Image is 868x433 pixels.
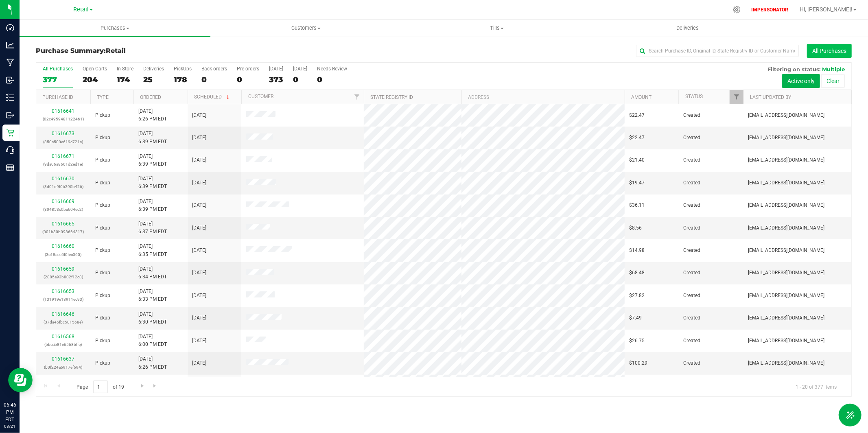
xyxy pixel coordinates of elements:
p: (b0f224a6917ef694) [41,363,85,371]
input: 1 [93,381,108,393]
inline-svg: Call Center [6,146,14,154]
span: [EMAIL_ADDRESS][DOMAIN_NAME] [748,359,825,367]
a: Scheduled [194,94,231,100]
div: Manage settings [732,6,742,13]
span: Multiple [822,66,845,72]
div: In Store [117,66,133,72]
span: 1 - 20 of 377 items [789,381,843,393]
span: [EMAIL_ADDRESS][DOMAIN_NAME] [748,224,825,232]
p: (2885a93b802f12c8) [41,273,85,281]
div: PickUps [174,66,192,72]
a: Amount [631,94,652,100]
span: [DATE] 6:37 PM EDT [138,220,167,236]
a: 01616665 [52,221,74,227]
span: [DATE] [192,337,207,345]
span: Pickup [95,224,110,232]
p: 08/21 [4,423,16,429]
inline-svg: Inventory [6,94,14,102]
p: IMPERSONATOR [748,6,791,13]
inline-svg: Manufacturing [6,59,14,67]
span: Pickup [95,134,110,142]
span: Created [683,247,700,254]
span: [DATE] 6:39 PM EDT [138,198,167,213]
div: Pre-orders [237,66,259,72]
span: Pickup [95,337,110,345]
span: [DATE] [192,112,207,119]
span: [DATE] [192,201,207,209]
a: Status [685,94,703,99]
span: [DATE] [192,247,207,254]
a: Purchase ID [42,94,73,100]
span: [DATE] 6:00 PM EDT [138,333,167,348]
span: $68.48 [630,269,645,277]
p: (02c4959481122461) [41,115,85,123]
a: Last Updated By [750,94,791,100]
a: Purchases [20,20,210,37]
span: Created [683,112,700,119]
span: Hi, [PERSON_NAME]! [800,6,853,13]
a: Go to the last page [149,381,161,391]
span: $21.40 [630,156,645,164]
span: [DATE] [192,156,207,164]
a: 01616671 [52,153,74,159]
span: [EMAIL_ADDRESS][DOMAIN_NAME] [748,179,825,187]
span: Created [683,156,700,164]
a: 01616659 [52,266,74,272]
p: (850c500e619c721c) [41,138,85,146]
span: [EMAIL_ADDRESS][DOMAIN_NAME] [748,112,825,119]
a: 01616653 [52,289,74,294]
a: Deliveries [592,20,783,37]
span: Pickup [95,156,110,164]
p: (304853c0ba604ec2) [41,206,85,213]
span: Customers [211,24,401,32]
a: Customer [248,94,273,99]
span: $7.49 [630,314,642,322]
span: Created [683,201,700,209]
th: Address [461,90,625,104]
p: (131919e18911ec93) [41,295,85,303]
span: $22.47 [630,134,645,142]
inline-svg: Analytics [6,41,14,49]
span: $14.98 [630,247,645,254]
a: 01616670 [52,176,74,182]
iframe: Resource center [8,368,33,392]
inline-svg: Inbound [6,76,14,84]
span: [DATE] [192,314,207,322]
span: [EMAIL_ADDRESS][DOMAIN_NAME] [748,314,825,322]
span: [DATE] [192,359,207,367]
span: [DATE] [192,292,207,300]
div: 373 [269,75,283,84]
div: 174 [117,75,133,84]
span: $36.11 [630,201,645,209]
p: (001b30b098664317) [41,228,85,236]
span: Pickup [95,269,110,277]
inline-svg: Retail [6,129,14,137]
a: State Registry ID [370,94,413,100]
span: [EMAIL_ADDRESS][DOMAIN_NAME] [748,156,825,164]
a: 01616669 [52,199,74,204]
div: Open Carts [83,66,107,72]
span: [DATE] [192,179,207,187]
inline-svg: Outbound [6,111,14,119]
span: Created [683,179,700,187]
a: Tills [401,20,592,37]
div: 0 [237,75,259,84]
span: $26.75 [630,337,645,345]
span: [DATE] [192,134,207,142]
span: [DATE] 6:39 PM EDT [138,153,167,168]
span: $27.82 [630,292,645,300]
div: 0 [293,75,307,84]
span: [EMAIL_ADDRESS][DOMAIN_NAME] [748,134,825,142]
span: Created [683,359,700,367]
span: [DATE] [192,224,207,232]
span: $22.47 [630,112,645,119]
div: Back-orders [201,66,227,72]
span: $19.47 [630,179,645,187]
span: Purchases [20,24,210,32]
div: All Purchases [43,66,73,72]
input: Search Purchase ID, Original ID, State Registry ID or Customer Name... [636,45,799,57]
span: Pickup [95,247,110,254]
div: 204 [83,75,107,84]
span: Tills [402,24,592,32]
span: Created [683,269,700,277]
